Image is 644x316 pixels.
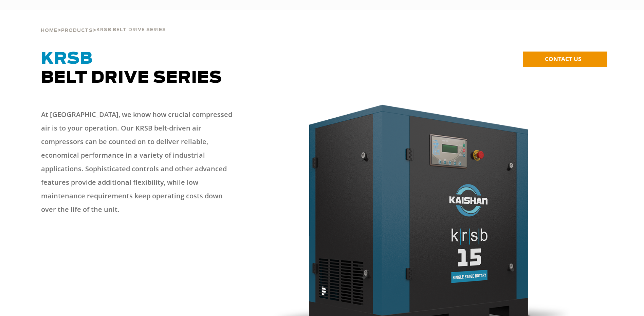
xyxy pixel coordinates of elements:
div: > > [41,10,166,36]
a: Home [41,27,57,33]
span: KRSB [41,51,93,67]
span: Belt Drive Series [41,51,222,86]
p: At [GEOGRAPHIC_DATA], we know how crucial compressed air is to your operation. Our KRSB belt-driv... [41,108,238,216]
span: CONTACT US [545,55,581,63]
a: Products [61,27,93,33]
span: Home [41,28,57,33]
span: Products [61,28,93,33]
span: krsb belt drive series [96,28,166,32]
a: CONTACT US [523,52,607,67]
